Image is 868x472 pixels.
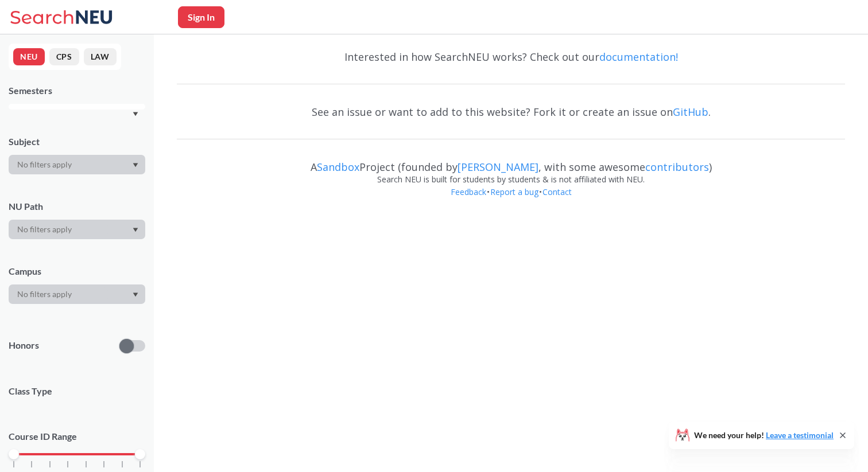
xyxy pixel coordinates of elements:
p: Honors [9,339,39,352]
div: Dropdown arrow [9,155,145,174]
div: Interested in how SearchNEU works? Check out our [177,40,845,73]
a: GitHub [673,105,708,119]
div: NU Path [9,200,145,213]
p: Course ID Range [9,430,145,443]
a: [PERSON_NAME] [458,160,538,174]
a: Contact [542,186,572,197]
a: Sandbox [317,160,359,174]
span: We need your help! [694,431,834,439]
div: Subject [9,135,145,148]
a: Report a bug [490,186,539,197]
div: See an issue or want to add to this website? Fork it or create an issue on . [177,95,845,128]
div: Dropdown arrow [9,284,145,304]
button: CPS [49,48,79,65]
button: Sign In [178,6,224,28]
button: NEU [13,48,45,65]
div: A Project (founded by , with some awesome ) [177,150,845,173]
svg: Dropdown arrow [133,112,138,116]
a: Feedback [450,186,487,197]
svg: Dropdown arrow [133,292,138,297]
span: Class Type [9,385,145,397]
svg: Dropdown arrow [133,228,138,232]
a: documentation! [599,50,678,64]
div: Search NEU is built for students by students & is not affiliated with NEU. [177,173,845,186]
svg: Dropdown arrow [133,163,138,167]
a: Leave a testimonial [766,430,834,440]
a: contributors [645,160,709,174]
div: Dropdown arrow [9,220,145,239]
button: LAW [84,48,117,65]
div: • • [177,186,845,216]
div: Semesters [9,84,145,97]
div: Campus [9,265,145,278]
